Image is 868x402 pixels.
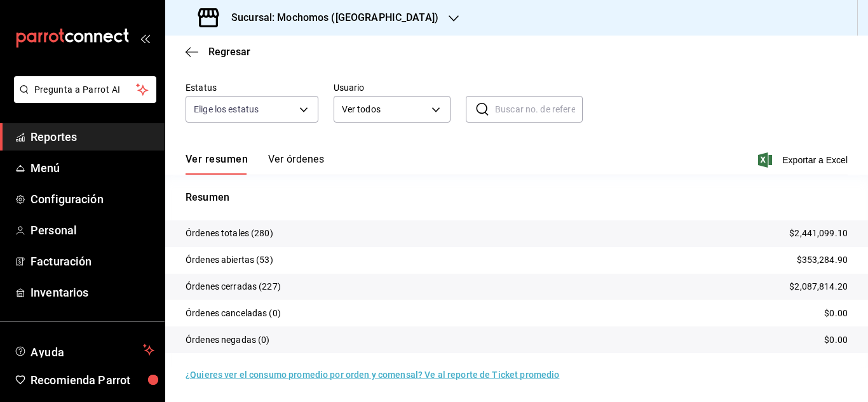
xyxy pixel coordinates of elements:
div: navigation tabs [186,153,324,175]
button: Ver resumen [186,153,248,175]
button: Pregunta a Parrot AI [14,76,156,103]
span: Regresar [208,46,250,58]
label: Usuario [334,83,451,92]
p: Órdenes cerradas (227) [186,280,281,293]
p: Órdenes canceladas (0) [186,307,281,320]
button: open_drawer_menu [140,33,150,43]
span: Menú [31,159,154,177]
p: Órdenes negadas (0) [186,333,270,347]
p: Resumen [186,190,848,205]
span: Recomienda Parrot [31,372,154,389]
span: Reportes [31,128,154,145]
span: Pregunta a Parrot AI [34,83,137,97]
button: Ver órdenes [268,153,324,175]
a: Pregunta a Parrot AI [9,92,156,105]
span: Ayuda [31,342,138,358]
span: Facturación [31,253,154,270]
span: Inventarios [31,284,154,301]
button: Exportar a Excel [761,152,848,168]
label: Estatus [186,83,318,92]
p: $2,087,814.20 [789,280,848,293]
span: Ver todos [342,103,427,116]
button: Regresar [186,46,250,58]
span: Personal [31,222,154,239]
p: Órdenes abiertas (53) [186,253,273,267]
h3: Sucursal: Mochomos ([GEOGRAPHIC_DATA]) [221,10,438,25]
p: $353,284.90 [797,253,848,267]
p: $0.00 [824,333,848,347]
p: $2,441,099.10 [789,227,848,240]
span: Configuración [31,191,154,208]
a: ¿Quieres ver el consumo promedio por orden y comensal? Ve al reporte de Ticket promedio [186,370,559,380]
input: Buscar no. de referencia [495,97,583,122]
p: Órdenes totales (280) [186,227,273,240]
p: $0.00 [824,307,848,320]
span: Elige los estatus [194,103,259,116]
